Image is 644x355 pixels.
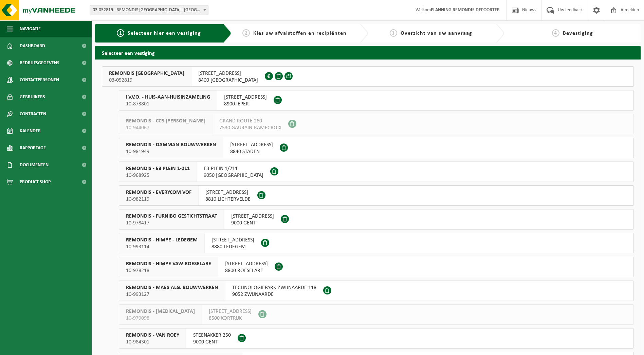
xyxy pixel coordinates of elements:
[205,196,251,203] span: 8810 LICHTERVELDE
[431,7,500,13] strong: PLANNING REMONDIS DEPOORTER
[20,105,46,122] span: Contracten
[126,284,218,291] span: REMONDIS - MAES ALG. BOUWWERKEN
[225,267,268,274] span: 8800 ROESELARE
[119,185,634,206] button: REMONDIS - EVERYCOM VOF 10-982119 [STREET_ADDRESS]8810 LICHTERVELDE
[102,66,634,87] button: REMONDIS [GEOGRAPHIC_DATA] 03-052819 [STREET_ADDRESS]8400 [GEOGRAPHIC_DATA]
[211,243,254,250] span: 8880 LEDEGEM
[232,291,316,298] span: 9052 ZWIJNAARDE
[224,94,267,101] span: [STREET_ADDRESS]
[126,220,217,226] span: 10-978417
[20,20,41,37] span: Navigatie
[126,213,217,220] span: REMONDIS - FURNIBO GESTICHTSTRAAT
[20,71,59,88] span: Contactpersonen
[126,148,216,155] span: 10-981949
[209,308,252,315] span: [STREET_ADDRESS]
[126,291,218,298] span: 10-993127
[230,148,273,155] span: 8840 STADEN
[126,243,198,250] span: 10-993114
[126,196,191,203] span: 10-982119
[204,172,263,179] span: 9050 [GEOGRAPHIC_DATA]
[90,5,208,15] span: 03-052819 - REMONDIS WEST-VLAANDEREN - OOSTENDE
[126,260,211,267] span: REMONDIS - HIMPE VAW ROESELARE
[117,29,124,37] span: 1
[20,88,45,105] span: Gebruikers
[126,101,210,107] span: 10-873801
[209,315,252,322] span: 8500 KORTRIJK
[126,339,179,345] span: 10-984301
[563,31,593,36] span: Bevestiging
[552,29,559,37] span: 4
[126,172,190,179] span: 10-968925
[198,77,258,84] span: 8400 [GEOGRAPHIC_DATA]
[193,332,231,339] span: STEENAKKER 250
[20,139,46,156] span: Rapportage
[126,94,210,101] span: I.V.V.O. - HUIS-AAN-HUISINZAMELING
[20,37,45,54] span: Dashboard
[126,332,179,339] span: REMONDIS - VAN ROEY
[219,124,281,131] span: 7530 GAURAIN-RAMECROIX
[126,315,195,322] span: 10-979098
[126,267,211,274] span: 10-978218
[219,118,281,124] span: GRAND ROUTE 260
[242,29,250,37] span: 2
[390,29,397,37] span: 3
[20,54,59,71] span: Bedrijfsgegevens
[20,156,49,173] span: Documenten
[119,209,634,230] button: REMONDIS - FURNIBO GESTICHTSTRAAT 10-978417 [STREET_ADDRESS]9000 GENT
[230,141,273,148] span: [STREET_ADDRESS]
[205,189,251,196] span: [STREET_ADDRESS]
[231,220,274,226] span: 9000 GENT
[126,118,205,124] span: REMONDIS - CCB [PERSON_NAME]
[126,141,216,148] span: REMONDIS - DAMMAN BOUWWERKEN
[119,281,634,301] button: REMONDIS - MAES ALG. BOUWWERKEN 10-993127 TECHNOLOGIEPARK-ZWIJNAARDE 1189052 ZWIJNAARDE
[119,162,634,182] button: REMONDIS - E3 PLEIN 1-211 10-968925 E3-PLEIN 1/2119050 [GEOGRAPHIC_DATA]
[193,339,231,345] span: 9000 GENT
[128,31,201,36] span: Selecteer hier een vestiging
[211,237,254,243] span: [STREET_ADDRESS]
[126,189,191,196] span: REMONDIS - EVERYCOM VOF
[204,165,263,172] span: E3-PLEIN 1/211
[126,165,190,172] span: REMONDIS - E3 PLEIN 1-211
[401,31,472,36] span: Overzicht van uw aanvraag
[95,46,641,59] h2: Selecteer een vestiging
[198,70,258,77] span: [STREET_ADDRESS]
[253,31,347,36] span: Kies uw afvalstoffen en recipiënten
[126,124,205,131] span: 10-944067
[90,5,208,15] span: 03-052819 - REMONDIS WEST-VLAANDEREN - OOSTENDE
[119,233,634,253] button: REMONDIS - HIMPE - LEDEGEM 10-993114 [STREET_ADDRESS]8880 LEDEGEM
[109,77,184,84] span: 03-052819
[224,101,267,107] span: 8900 IEPER
[225,260,268,267] span: [STREET_ADDRESS]
[119,328,634,349] button: REMONDIS - VAN ROEY 10-984301 STEENAKKER 2509000 GENT
[119,257,634,277] button: REMONDIS - HIMPE VAW ROESELARE 10-978218 [STREET_ADDRESS]8800 ROESELARE
[109,70,184,77] span: REMONDIS [GEOGRAPHIC_DATA]
[126,308,195,315] span: REMONDIS - [MEDICAL_DATA]
[119,90,634,111] button: I.V.V.O. - HUIS-AAN-HUISINZAMELING 10-873801 [STREET_ADDRESS]8900 IEPER
[231,213,274,220] span: [STREET_ADDRESS]
[20,122,41,139] span: Kalender
[232,284,316,291] span: TECHNOLOGIEPARK-ZWIJNAARDE 118
[119,138,634,158] button: REMONDIS - DAMMAN BOUWWERKEN 10-981949 [STREET_ADDRESS]8840 STADEN
[126,237,198,243] span: REMONDIS - HIMPE - LEDEGEM
[20,173,51,190] span: Product Shop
